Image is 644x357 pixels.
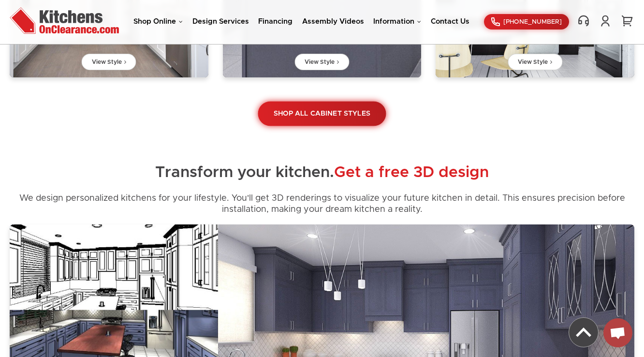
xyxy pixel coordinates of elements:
a: Shop Online [133,18,183,25]
p: We design personalized kitchens for your lifestyle. You'll get 3D renderings to visualize your fu... [10,193,634,215]
a: [PHONE_NUMBER] [484,14,569,30]
a: Assembly Videos [302,18,364,25]
a: View Style [82,54,136,70]
a: Design Services [192,18,249,25]
div: Open chat [603,318,632,347]
h2: Transform your kitchen. [10,164,634,181]
a: Contact Us [431,18,469,25]
a: Information [373,18,421,25]
span: Get a free 3D design [334,165,489,180]
a: View Style [508,54,562,70]
img: Kitchens On Clearance [10,7,119,34]
a: Shop All Cabinet Styles [258,101,386,126]
a: Financing [258,18,293,25]
a: View Style [294,54,349,70]
span: [PHONE_NUMBER] [503,19,562,25]
img: Back to top [569,318,598,347]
